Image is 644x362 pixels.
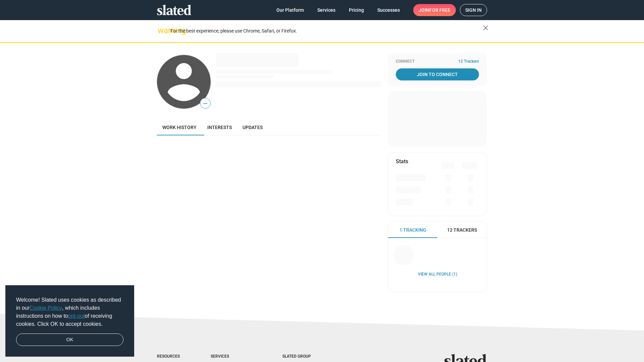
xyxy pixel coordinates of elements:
[312,4,341,16] a: Services
[202,119,237,135] a: Interests
[396,59,479,64] div: Connect
[157,119,202,135] a: Work history
[211,354,256,359] div: Services
[377,4,400,16] span: Successes
[157,354,184,359] div: Resources
[5,285,134,357] div: cookieconsent
[349,4,364,16] span: Pricing
[162,125,197,130] span: Work history
[243,125,263,130] span: Updates
[343,4,369,16] a: Pricing
[200,99,210,108] span: —
[282,354,328,359] div: Slated Group
[396,158,408,165] mat-card-title: Stats
[447,227,477,233] span: 12 Trackers
[399,227,426,233] span: 1 Tracking
[158,26,166,35] mat-icon: warning
[372,4,405,16] a: Successes
[207,125,232,130] span: Interests
[237,119,268,135] a: Updates
[482,24,490,32] mat-icon: close
[16,296,123,328] span: Welcome! Slated uses cookies as described in our , which includes instructions on how to of recei...
[317,4,335,16] span: Services
[418,272,457,277] a: View all People (1)
[30,305,62,311] a: Cookie Policy
[396,68,479,80] a: Join To Connect
[429,4,450,16] span: for free
[397,68,478,80] span: Join To Connect
[460,4,487,16] a: Sign in
[458,59,479,64] span: 12 Trackers
[68,313,85,319] a: opt-out
[465,4,482,16] span: Sign in
[271,4,309,16] a: Our Platform
[276,4,304,16] span: Our Platform
[413,4,456,16] a: Joinfor free
[170,26,483,36] div: For the best experience, please use Chrome, Safari, or Firefox.
[16,334,123,346] a: dismiss cookie message
[419,4,450,16] span: Join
